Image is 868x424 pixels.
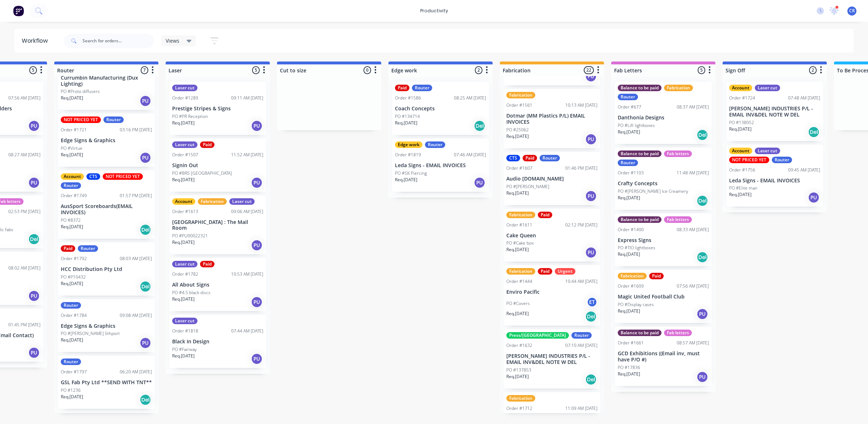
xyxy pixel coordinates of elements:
p: PO #8372 [61,217,81,224]
div: Balance to be paidFab lettersOrder #140008:33 AM [DATE]Express SignsPO #TIO lightboxesReq.[DATE]Del [615,213,712,267]
span: CR [849,8,855,14]
p: Req. [DATE] [729,191,752,198]
div: PU [251,239,263,251]
p: Req. [DATE] [506,310,529,317]
div: 07:46 AM [DATE] [454,152,486,158]
p: PO #Elite man [729,185,757,191]
p: PO #Lift lightboxes [618,122,655,129]
div: Edge workRouterOrder #181907:46 AM [DATE]Leda Signs - EMAIL INVOICESPO #SK PiercingReq.[DATE]PU [392,139,489,192]
p: Req. [DATE] [61,337,83,343]
p: All About Signs [172,282,263,288]
div: 09:11 AM [DATE] [231,95,263,101]
p: Req. [DATE] [506,190,529,196]
div: PU [697,371,708,383]
p: [PERSON_NAME] INDUSTRIES P/L - EMAIL INV&DEL NOTE W DEL [729,106,820,118]
div: Order #1782 [172,271,198,277]
div: Order #1607 [506,165,532,171]
p: Req. [DATE] [618,195,640,201]
div: 01:46 PM [DATE] [565,165,597,171]
div: Router [540,155,560,161]
p: Cake Queen [506,233,597,239]
div: Order #1756 [729,167,755,173]
div: Fabrication [664,85,693,91]
div: Del [140,394,151,406]
div: NOT PRICED YET [103,173,143,180]
p: Req. [DATE] [61,280,83,287]
div: NOT PRICED YET [729,157,769,163]
div: Order #1818 [172,328,198,334]
div: 08:25 AM [DATE] [454,95,486,101]
div: 07:56 AM [DATE] [8,95,41,101]
p: PO #25062 [506,127,529,133]
div: PU [251,177,263,188]
div: 10:13 AM [DATE] [565,102,597,109]
p: Prestige Stripes & Signs [172,106,263,112]
div: PU [585,133,597,145]
div: Order #1289 [172,95,198,101]
div: ET [587,297,597,308]
div: PU [474,177,485,188]
div: FabricationPaidUrgentOrder #144410:44 AM [DATE]Enviro PacificPO #CoversETReq.[DATE]Del [503,265,600,326]
p: Req. [DATE] [395,120,417,126]
div: Account [172,198,195,205]
div: Order #1661 [618,340,644,346]
div: PU [28,347,40,359]
p: PO #PU00022321 [172,233,208,239]
p: PO #TIO lightboxes [618,245,655,251]
div: Paid [538,268,552,275]
div: PU [140,337,151,349]
div: Order #677 [618,104,641,110]
p: PO #P10432 [61,274,86,280]
p: Leda Signs - EMAIL INVOICES [729,178,820,184]
div: 09:06 AM [DATE] [231,208,263,215]
div: PU [28,290,40,302]
div: Account [729,148,752,154]
div: 01:45 PM [DATE] [8,322,41,328]
p: Currumbin Manufacturing (Dux Lighting) [61,75,152,87]
div: PU [251,296,263,308]
div: Order #1611 [506,222,532,228]
p: Magic United Football Club [618,294,709,300]
p: Req. [DATE] [61,394,83,400]
p: Req. [DATE] [618,129,640,135]
div: 09:08 AM [DATE] [120,312,152,319]
p: PO #134714 [395,113,420,120]
p: PO #Display cases [618,301,654,308]
div: Order #1561 [506,102,532,109]
div: 03:16 PM [DATE] [120,127,152,133]
div: FabricationOrder #156110:13 AM [DATE]Dotmar (MM Plastics P/L) EMAIL INVOICESPO #25062Req.[DATE]PU [503,89,600,148]
div: Router [412,85,432,91]
div: Balance to be paidFab lettersRouterOrder #110311:48 AM [DATE]Crafty ConceptsPO #[PERSON_NAME] Ice... [615,148,712,210]
div: 08:57 AM [DATE] [677,340,709,346]
div: FabricationPaidOrder #161102:12 PM [DATE]Cake QueenPO #Cake boxReq.[DATE]PU [503,209,600,262]
p: Req. [DATE] [172,120,195,126]
div: Press/[GEOGRAPHIC_DATA] [506,332,569,339]
div: Laser cut [172,85,197,91]
div: Router [618,94,638,100]
div: Balance to be paid [618,85,661,91]
div: AccountLaser cutNOT PRICED YETRouterOrder #175609:45 AM [DATE]Leda Signs - EMAIL INVOICESPO #Elit... [726,145,823,207]
div: Edge work [395,141,422,148]
div: 08:33 AM [DATE] [677,226,709,233]
div: 10:53 AM [DATE] [231,271,263,277]
div: 07:10 AM [DATE] [565,342,597,349]
p: PO #Cake box [506,240,534,246]
div: PU [251,353,263,365]
div: Order #1797 [61,369,87,375]
div: NOT PRICED YETRouterOrder #172103:16 PM [DATE]Edge Signs & GraphicsPO #VirtueReq.[DATE]PU [58,114,155,167]
p: PO #1236 [61,387,81,394]
div: Router [78,245,98,252]
p: Leda Signs - EMAIL INVOICES [395,162,486,169]
div: Del [140,281,151,292]
div: Laser cutPaidOrder #178210:53 AM [DATE]All About SignsPO #4.5 black discsReq.[DATE]PU [169,258,266,311]
p: PO #Covers [506,300,530,307]
div: Laser cutPaidOrder #150711:52 AM [DATE]Signin OutPO #BRS [GEOGRAPHIC_DATA]Req.[DATE]PU [169,139,266,192]
div: PU [585,71,597,82]
div: Router [571,332,592,339]
div: 07:56 AM [DATE] [677,283,709,289]
p: PO #[PERSON_NAME] Sthport [61,330,120,337]
p: Req. [DATE] [172,296,195,302]
p: PO #SK Piercing [395,170,427,177]
p: PO #[PERSON_NAME] [506,183,549,190]
p: Req. [DATE] [506,373,529,380]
